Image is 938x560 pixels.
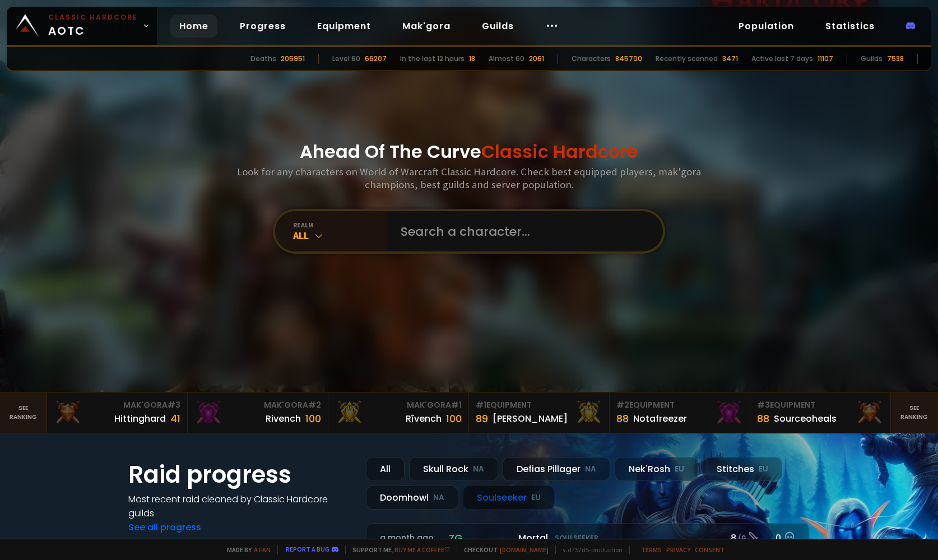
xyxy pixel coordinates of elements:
h1: Ahead Of The Curve [300,138,638,165]
div: Skull Rock [409,457,498,481]
span: Checkout [457,545,549,554]
span: # 1 [476,399,486,410]
span: Classic Hardcore [481,139,638,164]
div: 11107 [818,54,833,64]
div: All [366,457,405,481]
div: Guilds [861,54,883,64]
a: Mak'gora [393,15,459,38]
div: Stitches [703,457,782,481]
span: # 2 [308,399,321,410]
small: NA [473,464,484,475]
a: a month agozgMortalSoulseeker8 /90 [366,523,810,553]
div: Deaths [250,54,276,64]
small: EU [675,464,684,475]
a: Home [170,15,217,38]
div: Almost 60 [489,54,524,64]
div: Mak'Gora [54,399,180,411]
div: 100 [305,411,321,426]
small: EU [759,464,768,475]
div: Mak'Gora [335,399,462,411]
div: 18 [469,54,475,64]
div: All [293,229,387,242]
div: 66207 [365,54,387,64]
span: Support me, [345,545,450,554]
span: AOTC [48,12,138,39]
a: Report a bug [286,545,329,553]
div: 88 [616,411,629,426]
div: Soulseeker [463,486,555,510]
span: # 1 [451,399,462,410]
a: Mak'Gora#1Rîvench100 [328,393,469,433]
a: Population [730,15,803,38]
a: #2Equipment88Notafreezer [610,393,750,433]
div: Defias Pillager [503,457,610,481]
a: Classic HardcoreAOTC [7,7,157,45]
h1: Raid progress [128,457,352,492]
h3: Look for any characters on World of Warcraft Classic Hardcore. Check best equipped players, mak'g... [233,165,705,191]
div: Notafreezer [633,412,687,426]
div: Mak'Gora [194,399,321,411]
div: Equipment [616,399,743,411]
div: In the last 12 hours [400,54,465,64]
div: Equipment [476,399,602,411]
span: # 3 [757,399,770,410]
div: 89 [476,411,488,426]
div: 2061 [529,54,544,64]
span: v. d752d5 - production [555,545,623,554]
a: #3Equipment88Sourceoheals [750,393,891,433]
div: Sourceoheals [774,412,837,426]
a: Statistics [816,15,884,38]
div: 41 [170,411,180,426]
a: Progress [231,15,295,38]
div: 3471 [722,54,738,64]
small: EU [531,492,541,503]
div: Level 60 [332,54,360,64]
div: realm [293,221,387,229]
div: 845700 [615,54,642,64]
h4: Most recent raid cleaned by Classic Hardcore guilds [128,492,352,520]
a: Buy me a coffee [394,545,450,554]
a: a fan [254,545,271,554]
a: [DOMAIN_NAME] [500,545,549,554]
span: Made by [220,545,271,554]
small: Classic Hardcore [48,12,138,22]
div: Recently scanned [656,54,718,64]
a: Equipment [308,15,380,38]
span: # 2 [616,399,629,410]
div: Rîvench [406,412,442,426]
div: Active last 7 days [751,54,813,64]
input: Search a character... [394,211,649,251]
a: Seeranking [891,393,938,433]
div: 7538 [887,54,904,64]
a: Privacy [666,545,690,554]
span: # 3 [168,399,180,410]
a: Guilds [473,15,523,38]
small: NA [585,464,596,475]
div: 100 [446,411,462,426]
div: Hittinghard [114,412,166,426]
div: 88 [757,411,769,426]
a: #1Equipment89[PERSON_NAME] [469,393,610,433]
a: Mak'Gora#3Hittinghard41 [47,393,188,433]
a: See all progress [128,521,201,534]
small: NA [433,492,444,503]
div: Characters [572,54,611,64]
a: Terms [641,545,662,554]
div: Equipment [757,399,884,411]
a: Consent [695,545,725,554]
div: Nek'Rosh [615,457,698,481]
div: Doomhowl [366,486,458,510]
div: [PERSON_NAME] [493,412,568,426]
div: Rivench [266,412,301,426]
a: Mak'Gora#2Rivench100 [188,393,328,433]
div: 205951 [281,54,305,64]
